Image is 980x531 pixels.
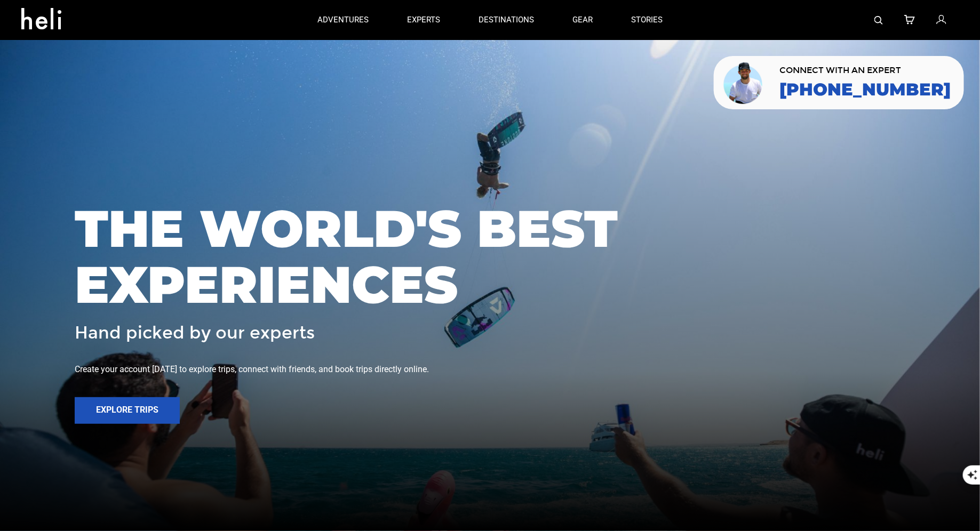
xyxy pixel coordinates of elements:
p: adventures [317,14,369,26]
img: search-bar-icon.svg [874,16,883,25]
p: destinations [479,14,534,26]
button: Explore Trips [75,397,180,424]
span: THE WORLD'S BEST EXPERIENCES [75,200,905,313]
p: experts [407,14,440,26]
img: contact our team [722,60,766,105]
span: Hand picked by our experts [75,324,315,342]
div: Create your account [DATE] to explore trips, connect with friends, and book trips directly online. [75,364,905,376]
span: CONNECT WITH AN EXPERT [779,66,951,75]
a: [PHONE_NUMBER] [779,80,951,99]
